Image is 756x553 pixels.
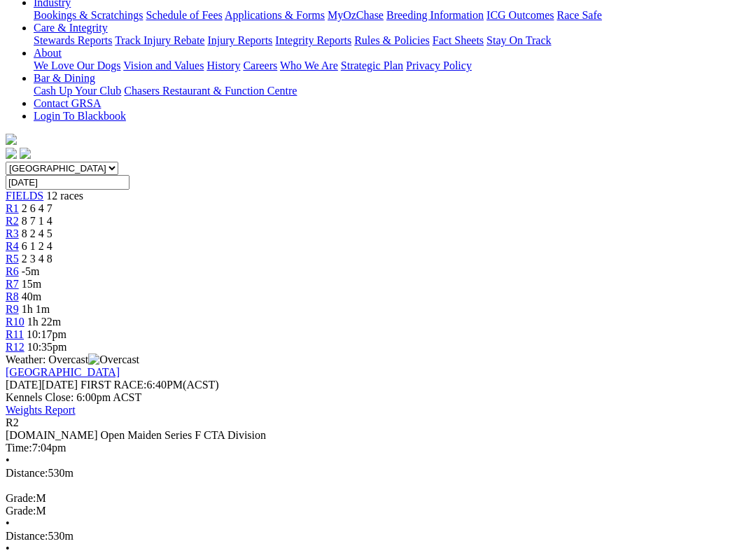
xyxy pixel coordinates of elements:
[6,505,750,517] div: M
[6,202,19,214] a: R1
[275,34,351,46] a: Integrity Reports
[27,341,67,353] span: 10:35pm
[386,9,484,21] a: Breeding Information
[6,505,36,517] span: Grade:
[243,59,277,71] a: Careers
[486,34,551,46] a: Stay On Track
[34,34,750,47] div: Care & Integrity
[34,72,95,84] a: Bar & Dining
[406,59,472,71] a: Privacy Policy
[6,265,19,277] a: R6
[34,34,112,46] a: Stewards Reports
[22,265,40,277] span: -5m
[486,9,554,21] a: ICG Outcomes
[34,22,108,34] a: Care & Integrity
[22,215,52,227] span: 8 7 1 4
[34,9,143,21] a: Bookings & Scratchings
[6,530,750,542] div: 530m
[6,492,36,504] span: Grade:
[22,278,41,290] span: 15m
[280,59,338,71] a: Who We Are
[22,303,50,315] span: 1h 1m
[88,353,139,366] img: Overcast
[6,442,32,454] span: Time:
[27,316,61,328] span: 1h 22m
[80,379,219,391] span: 6:40PM(ACST)
[6,530,48,542] span: Distance:
[341,59,403,71] a: Strategic Plan
[80,379,146,391] span: FIRST RACE:
[6,467,750,479] div: 530m
[34,59,750,72] div: About
[225,9,325,21] a: Applications & Forms
[34,85,750,97] div: Bar & Dining
[6,190,43,202] a: FIELDS
[6,379,42,391] span: [DATE]
[22,290,41,302] span: 40m
[6,391,750,404] div: Kennels Close: 6:00pm ACST
[6,353,139,365] span: Weather: Overcast
[115,34,204,46] a: Track Injury Rebate
[34,47,62,59] a: About
[22,202,52,214] span: 2 6 4 7
[6,278,19,290] a: R7
[6,240,19,252] a: R4
[6,134,17,145] img: logo-grsa-white.png
[207,34,272,46] a: Injury Reports
[206,59,240,71] a: History
[146,9,222,21] a: Schedule of Fees
[6,467,48,479] span: Distance:
[6,316,24,328] a: R10
[6,429,750,442] div: [DOMAIN_NAME] Open Maiden Series F CTA Division
[6,366,120,378] a: [GEOGRAPHIC_DATA]
[46,190,83,202] span: 12 races
[27,328,66,340] span: 10:17pm
[6,442,750,454] div: 7:04pm
[20,148,31,159] img: twitter.svg
[22,227,52,239] span: 8 2 4 5
[34,9,750,22] div: Industry
[6,175,129,190] input: Select date
[6,303,19,315] a: R9
[34,110,126,122] a: Login To Blackbook
[556,9,601,21] a: Race Safe
[6,492,750,505] div: M
[6,215,19,227] a: R2
[328,9,384,21] a: MyOzChase
[6,404,76,416] a: Weights Report
[124,85,297,97] a: Chasers Restaurant & Function Centre
[6,148,17,159] img: facebook.svg
[123,59,204,71] a: Vision and Values
[6,290,19,302] a: R8
[6,253,19,265] a: R5
[433,34,484,46] a: Fact Sheets
[6,328,24,340] a: R11
[6,454,10,466] span: •
[354,34,430,46] a: Rules & Policies
[6,517,10,529] span: •
[34,59,120,71] a: We Love Our Dogs
[22,240,52,252] span: 6 1 2 4
[6,341,24,353] a: R12
[6,416,19,428] span: R2
[22,253,52,265] span: 2 3 4 8
[6,379,78,391] span: [DATE]
[34,85,121,97] a: Cash Up Your Club
[6,227,19,239] a: R3
[34,97,101,109] a: Contact GRSA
